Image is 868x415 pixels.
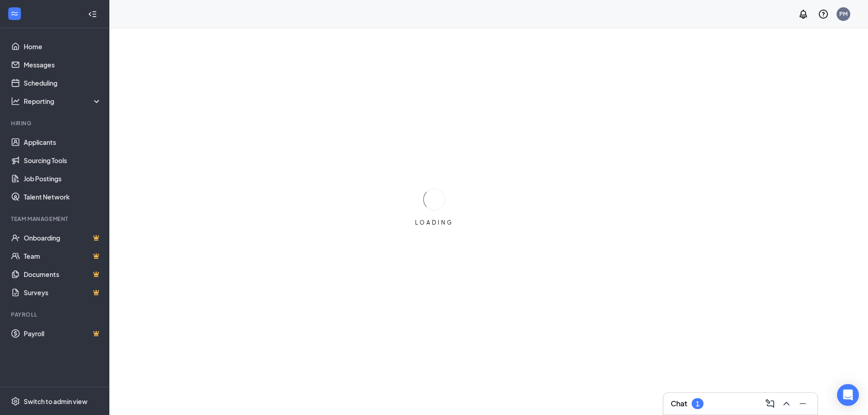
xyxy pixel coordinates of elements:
[796,396,810,411] button: Minimize
[24,283,102,302] a: SurveysCrown
[24,37,102,56] a: Home
[779,396,794,411] button: ChevronUp
[10,9,19,18] svg: WorkstreamLogo
[24,229,102,247] a: OnboardingCrown
[24,97,102,106] div: Reporting
[88,10,97,19] svg: Collapse
[24,169,102,188] a: Job Postings
[765,398,776,409] svg: ComposeMessage
[411,219,457,226] div: LOADING
[24,151,102,169] a: Sourcing Tools
[763,396,777,411] button: ComposeMessage
[839,10,847,18] div: PM
[798,9,809,20] svg: Notifications
[696,400,699,408] div: 1
[671,399,687,409] h3: Chat
[11,397,20,406] svg: Settings
[24,74,102,92] a: Scheduling
[24,397,87,406] div: Switch to admin view
[24,265,102,283] a: DocumentsCrown
[837,384,859,406] div: Open Intercom Messenger
[24,133,102,151] a: Applicants
[797,398,808,409] svg: Minimize
[11,311,100,318] div: Payroll
[24,247,102,265] a: TeamCrown
[24,324,102,343] a: PayrollCrown
[11,215,100,223] div: Team Management
[24,56,102,74] a: Messages
[781,398,792,409] svg: ChevronUp
[24,188,102,206] a: Talent Network
[11,119,100,127] div: Hiring
[818,9,829,20] svg: QuestionInfo
[11,97,20,106] svg: Analysis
